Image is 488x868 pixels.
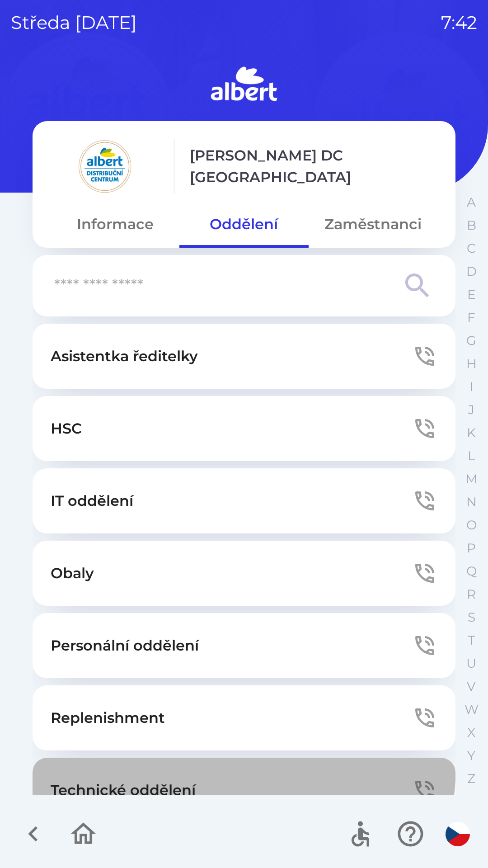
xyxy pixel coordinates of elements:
p: Obaly [51,562,94,584]
button: Zaměstnanci [309,208,437,241]
button: Oddělení [179,208,308,241]
button: Technické oddělení [33,758,455,823]
p: středa [DATE] [11,9,137,36]
p: HSC [51,418,82,439]
p: Technické oddělení [51,779,196,801]
p: Asistentka ředitelky [51,345,198,367]
button: Informace [51,208,179,241]
button: Personální oddělení [33,613,455,678]
button: Asistentka ředitelky [33,324,455,389]
p: Replenishment [51,707,165,729]
p: IT oddělení [51,490,133,512]
img: Logo [33,63,455,107]
button: Replenishment [33,685,455,750]
button: Obaly [33,541,455,606]
p: 7:42 [441,9,477,36]
button: IT oddělení [33,468,455,533]
img: 092fc4fe-19c8-4166-ad20-d7efd4551fba.png [51,139,159,193]
img: cs flag [446,822,470,846]
p: Personální oddělení [51,635,199,656]
button: HSC [33,396,455,461]
p: [PERSON_NAME] DC [GEOGRAPHIC_DATA] [190,145,437,188]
